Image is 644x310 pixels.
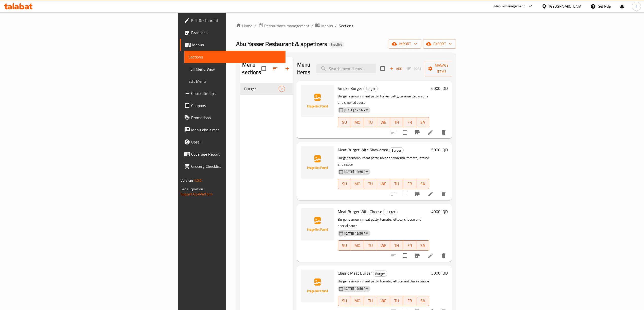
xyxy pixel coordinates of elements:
[363,86,378,92] div: Burger
[338,85,362,92] span: Smoke Burger
[418,180,427,188] span: SA
[351,296,364,306] button: MO
[427,253,434,259] a: Edit menu item
[364,86,378,92] span: Burger
[373,271,387,277] span: Burger
[411,188,423,200] button: Branch-specific-item
[338,93,429,106] p: Burger samoon, meat patty, turkey patty, caramelized onions and smoked sauce
[390,117,403,127] button: TH
[377,296,390,306] button: WE
[191,30,281,36] span: Branches
[338,155,429,168] p: Burger samoon, meat patty, meat shawarma, tomato, lettuce and sauce
[339,23,353,29] span: Sections
[338,117,351,127] button: SU
[321,23,333,29] span: Menus
[181,186,204,192] span: Get support on:
[411,126,423,138] button: Branch-specific-item
[353,297,362,304] span: MO
[379,242,388,249] span: WE
[180,99,285,112] a: Coupons
[393,41,417,47] span: import
[366,297,375,304] span: TU
[390,240,403,251] button: TH
[353,242,362,249] span: MO
[191,90,281,96] span: Choice Groups
[494,3,525,9] div: Menu-management
[416,240,429,251] button: SA
[405,242,414,249] span: FR
[423,39,456,49] button: export
[301,208,334,240] img: Meat Burger With Cheese
[244,86,278,92] span: Burger
[405,297,414,304] span: FR
[301,146,334,179] img: Meat Burger With Shawarma
[180,136,285,148] a: Upsell
[364,179,377,189] button: TU
[403,296,416,306] button: FR
[418,297,427,304] span: SA
[351,117,364,127] button: MO
[338,179,351,189] button: SU
[405,119,414,126] span: FR
[383,209,398,215] div: Burger
[389,148,403,153] span: Burger
[418,119,427,126] span: SA
[400,127,410,138] span: Select to update
[335,23,337,29] li: /
[353,180,362,188] span: MO
[389,39,421,49] button: import
[379,180,388,188] span: WE
[180,148,285,160] a: Coverage Report
[431,85,448,92] h6: 6000 IQD
[392,180,401,188] span: TH
[377,63,388,74] span: Select section
[351,179,364,189] button: MO
[192,42,281,48] span: Menus
[311,23,313,29] li: /
[342,231,370,236] span: [DATE] 12:56 PM
[240,81,293,97] nav: Menu sections
[438,188,450,200] button: delete
[377,179,390,189] button: WE
[416,296,429,306] button: SA
[379,297,388,304] span: WE
[340,297,349,304] span: SU
[377,117,390,127] button: WE
[191,163,281,169] span: Grocery Checklist
[188,78,281,84] span: Edit Menu
[340,242,349,249] span: SU
[297,61,310,76] h2: Menu items
[403,179,416,189] button: FR
[636,4,637,9] span: l
[403,240,416,251] button: FR
[388,65,404,73] span: Add item
[236,23,456,29] nav: breadcrumb
[429,62,455,75] span: Manage items
[338,269,372,277] span: Classic Meat Burger
[364,240,377,251] button: TU
[403,117,416,127] button: FR
[240,83,293,95] div: Burger7
[191,102,281,109] span: Coupons
[390,296,403,306] button: TH
[416,117,429,127] button: SA
[342,108,370,113] span: [DATE] 12:56 PM
[194,177,202,184] span: 1.0.0
[180,27,285,39] a: Branches
[418,242,427,249] span: SA
[180,14,285,27] a: Edit Restaurant
[392,242,401,249] span: TH
[338,216,429,229] p: Burger samoon, meat patty, tomato, lettuce, cheese and special sauce
[301,85,334,117] img: Smoke Burger
[427,129,434,135] a: Edit menu item
[416,179,429,189] button: SA
[400,250,410,261] span: Select to update
[181,191,213,197] a: Support.OpsPlatform
[366,242,375,249] span: TU
[392,119,401,126] span: TH
[383,209,397,215] span: Burger
[431,270,448,277] h6: 3000 IQD
[315,23,333,29] a: Menus
[353,119,362,126] span: MO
